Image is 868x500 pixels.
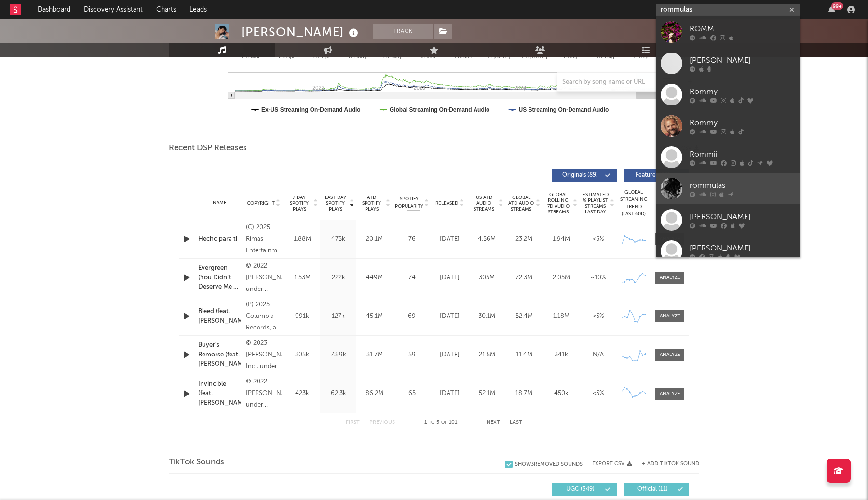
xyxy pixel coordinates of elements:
button: + Add TikTok Sound [642,461,699,467]
text: Global Streaming On-Demand Audio [390,106,490,113]
div: [DATE] [434,312,466,321]
div: 305M [471,273,503,283]
button: Last [510,420,522,425]
div: 341k [545,350,577,360]
div: © 2022 [PERSON_NAME] under exclusive license to Warner Records Inc. [246,376,282,411]
div: 73.9k [323,350,354,360]
span: Global Rolling 7D Audio Streams [545,192,571,215]
input: Search by song name or URL [557,79,659,86]
div: Hecho para ti [198,235,241,244]
text: Ex-US Streaming On-Demand Audio [261,106,361,113]
div: 52.4M [508,312,540,321]
button: Track [373,24,433,39]
div: 1.53M [286,273,318,283]
div: Rommy [690,86,796,97]
div: Rommii [690,148,796,160]
div: 59 [395,350,429,360]
div: 74 [395,273,429,283]
div: 449M [359,273,390,283]
a: rommulas [656,173,800,204]
button: 99+ [828,6,835,13]
div: 450k [545,389,577,398]
div: 991k [286,312,318,321]
span: of [441,421,447,425]
div: <5% [582,235,614,244]
div: 1.94M [545,235,577,244]
a: Rommii [656,142,800,173]
button: UGC(349) [552,483,617,496]
span: TikTok Sounds [169,457,224,468]
span: ATD Spotify Plays [359,195,384,212]
button: + Add TikTok Sound [632,461,699,467]
div: 423k [286,389,318,398]
div: 127k [323,312,354,321]
div: 65 [395,389,429,398]
div: Name [198,199,241,207]
span: Official ( 11 ) [630,487,675,492]
span: Recent DSP Releases [169,143,247,154]
a: Rommy [656,110,800,142]
a: [PERSON_NAME] [656,236,800,267]
div: 1.88M [286,235,318,244]
span: Last Day Spotify Plays [323,195,348,212]
button: Next [487,420,500,425]
span: Features ( 12 ) [630,172,675,178]
div: 76 [395,235,429,244]
div: [PERSON_NAME] [690,54,796,66]
div: ROMM [690,23,796,35]
div: [PERSON_NAME] [690,211,796,223]
text: US Streaming On-Demand Audio [518,106,609,113]
div: (P) 2025 Columbia Records, a Division of Sony Music Entertainment, under exclusive license from [... [246,299,282,334]
button: Originals(89) [552,169,617,182]
div: (C) 2025 Rimas Entertainment México S.A de C.V [246,222,282,257]
div: 11.4M [508,350,540,360]
span: to [429,421,434,425]
button: Export CSV [592,461,632,467]
a: [PERSON_NAME] [656,204,800,236]
div: 62.3k [323,389,354,398]
div: © 2023 [PERSON_NAME] Inc., under exclusive license to Republic Records, a division of UMG Recordi... [246,338,282,372]
div: 31.7M [359,350,390,360]
input: Search for artists [656,4,800,16]
div: 23.2M [508,235,540,244]
div: ~ 10 % [582,273,614,283]
span: Released [435,200,458,206]
div: <5% [582,312,614,321]
div: <5% [582,389,614,398]
a: [PERSON_NAME] [656,48,800,79]
span: Estimated % Playlist Streams Last Day [582,192,609,215]
div: 1 5 101 [414,417,467,429]
div: 52.1M [471,389,503,398]
a: Invincible (feat. [PERSON_NAME]) [198,380,241,408]
span: Global ATD Audio Streams [508,195,534,212]
span: Copyright [247,200,275,206]
button: Official(11) [624,483,689,496]
div: Show 3 Removed Sounds [515,461,583,468]
div: [PERSON_NAME] [241,24,361,40]
div: 69 [395,312,429,321]
div: Rommy [690,117,796,129]
div: 1.18M [545,312,577,321]
div: 21.5M [471,350,503,360]
div: 20.1M [359,235,390,244]
div: 4.56M [471,235,503,244]
div: [DATE] [434,350,466,360]
span: 7 Day Spotify Plays [286,195,312,212]
div: 86.2M [359,389,390,398]
div: [DATE] [434,235,466,244]
a: ROMM [656,16,800,48]
a: Rommy [656,79,800,110]
div: rommulas [690,180,796,191]
a: Evergreen (You Didn’t Deserve Me At All) [198,263,241,292]
div: Buyer's Remorse (feat. [PERSON_NAME]) [198,341,241,369]
div: 18.7M [508,389,540,398]
div: 222k [323,273,354,283]
a: Bleed (feat. [PERSON_NAME]) [198,307,241,326]
div: [DATE] [434,389,466,398]
span: Originals ( 89 ) [558,172,602,178]
span: US ATD Audio Streams [471,195,497,212]
div: © 2022 [PERSON_NAME] under exclusive license to Warner Records Inc. [246,261,282,295]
